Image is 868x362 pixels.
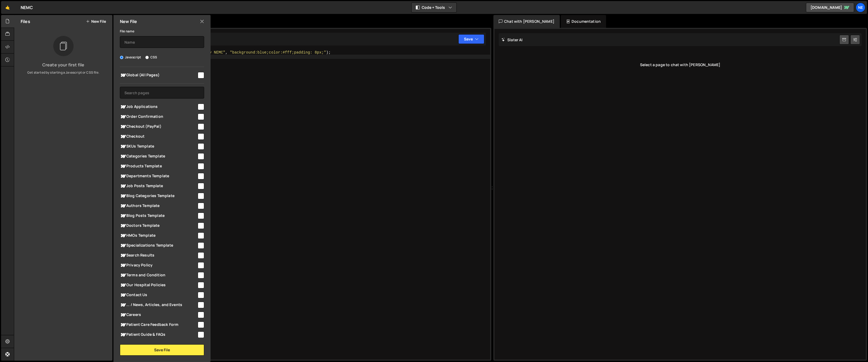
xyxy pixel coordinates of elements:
[458,34,484,44] button: Save
[120,262,197,269] span: Privacy Policy
[120,242,197,249] span: Specializations Template
[120,55,141,60] label: Javascript
[120,72,197,78] span: Global (All Pages)
[120,153,197,160] span: Categories Template
[120,213,197,219] span: Blog Posts Template
[120,193,197,199] span: Blog Categories Template
[120,282,197,288] span: Our Hospital Policies
[120,123,197,130] span: Checkout (PayPal)
[120,344,204,356] button: Save File
[501,37,523,42] h2: Slater AI
[120,312,197,318] span: Careers
[120,133,197,140] span: Checkout
[856,3,865,12] a: NE
[120,322,197,328] span: Patient Care Feedback Form
[86,19,106,24] button: New File
[120,143,197,150] span: SKUs Template
[145,55,157,60] label: CSS
[21,4,33,11] div: NEMC
[18,63,108,67] h3: Create your first file
[120,292,197,298] span: Contact Us
[120,223,197,229] span: Doctors Template
[21,18,30,24] h2: Files
[120,18,137,24] h2: New File
[806,3,854,12] a: [DOMAIN_NAME]
[120,331,197,338] span: Patient Guide & FAQs
[120,56,123,59] input: Javascript
[120,272,197,278] span: Terms and Condition
[120,183,197,189] span: Job Posts Template
[120,114,197,120] span: Order Confirmation
[120,232,197,239] span: HMOs Template
[120,163,197,169] span: Products Template
[120,252,197,259] span: Search Results
[120,302,197,308] span: ... / News, Articles, and Events
[1,1,14,14] a: 🤙
[145,56,149,59] input: CSS
[120,87,204,99] input: Search pages
[120,203,197,209] span: Authors Template
[120,29,134,34] label: File name
[499,54,862,76] div: Select a page to chat with [PERSON_NAME]
[412,3,456,12] button: Code + Tools
[120,104,197,110] span: Job Applications
[561,15,606,28] div: Documentation
[120,36,204,48] input: Name
[18,70,108,75] p: Get started by starting a Javascript or CSS file.
[493,15,560,28] div: Chat with [PERSON_NAME]
[120,173,197,179] span: Departments Template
